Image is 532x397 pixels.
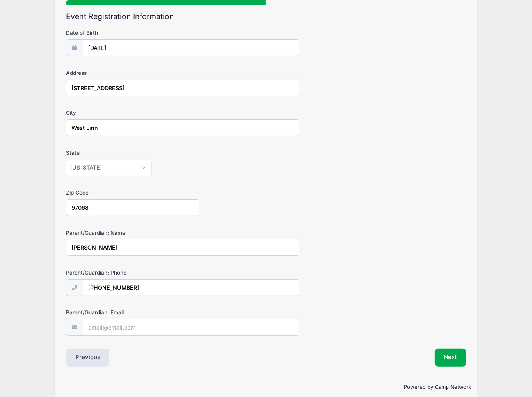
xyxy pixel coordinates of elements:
button: Previous [66,349,110,367]
label: Parent/Guardian: Email [66,308,199,316]
label: Address [66,69,199,77]
input: email@email.com [83,319,299,336]
input: (xxx) xxx-xxxx [83,279,299,296]
input: xxxxx [66,199,199,216]
h2: Event Registration Information [66,12,466,21]
p: Powered by Camp Network [61,383,471,391]
label: Parent/Guardian: Name [66,229,199,237]
button: Next [435,349,466,367]
label: Parent/Guardian: Phone [66,269,199,276]
input: mm/dd/yyyy [83,39,299,56]
label: Zip Code [66,189,199,197]
label: City [66,109,199,117]
label: Date of Birth [66,29,199,37]
label: State [66,149,199,157]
